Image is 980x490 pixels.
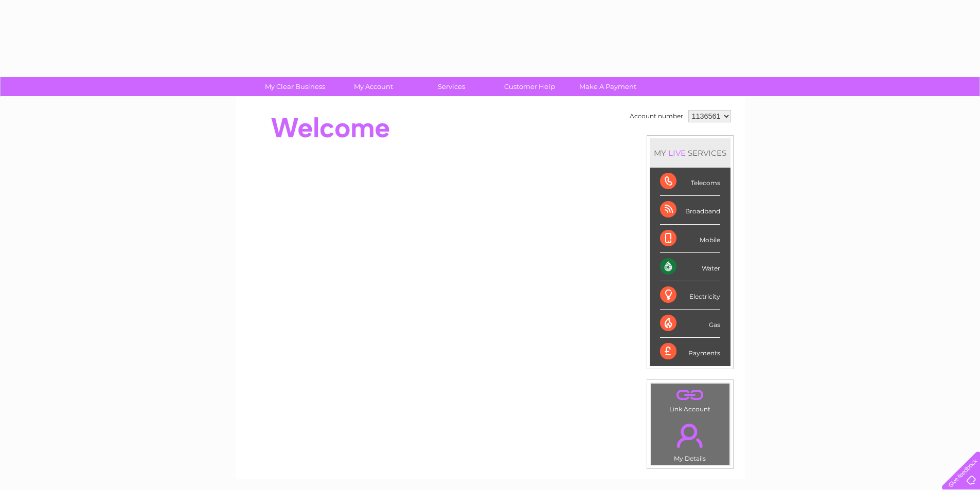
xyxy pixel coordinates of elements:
a: Services [409,77,494,96]
div: Gas [660,310,720,338]
div: MY SERVICES [650,138,730,168]
td: Account number [627,107,686,125]
div: Broadband [660,196,720,224]
div: Mobile [660,225,720,253]
div: Electricity [660,281,720,310]
div: LIVE [666,148,688,158]
a: My Account [331,77,416,96]
div: Payments [660,338,720,366]
a: Make A Payment [565,77,650,96]
a: . [653,386,727,404]
div: Telecoms [660,168,720,196]
a: Customer Help [487,77,572,96]
div: Water [660,253,720,281]
a: My Clear Business [253,77,337,96]
td: Link Account [650,383,730,415]
a: . [653,418,727,453]
td: My Details [650,415,730,465]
